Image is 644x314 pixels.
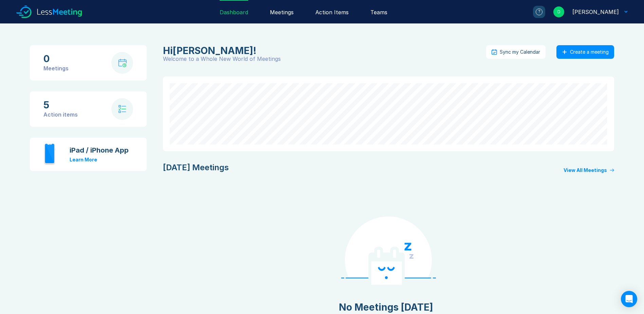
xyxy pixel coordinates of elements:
[70,146,129,154] div: iPad / iPhone App
[70,157,97,162] a: Learn More
[536,8,542,15] div: ?
[556,45,614,59] button: Create a meeting
[43,100,78,110] div: 5
[163,45,482,56] div: David Hayter
[564,168,614,173] a: View All Meetings
[339,302,433,313] div: No Meetings [DATE]
[525,6,545,18] a: ?
[572,8,619,16] div: David Hayter
[564,168,607,173] div: View All Meetings
[553,6,564,17] div: D
[118,59,127,67] img: calendar-with-clock.svg
[43,53,69,64] div: 0
[570,49,609,55] div: Create a meeting
[163,162,229,173] div: [DATE] Meetings
[621,291,637,307] div: Open Intercom Messenger
[500,49,540,55] div: Sync my Calendar
[43,143,56,165] img: iphone.svg
[163,56,486,62] div: Welcome to a Whole New World of Meetings
[118,105,126,113] img: check-list.svg
[43,64,69,72] div: Meetings
[486,45,546,59] button: Sync my Calendar
[43,110,78,119] div: Action items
